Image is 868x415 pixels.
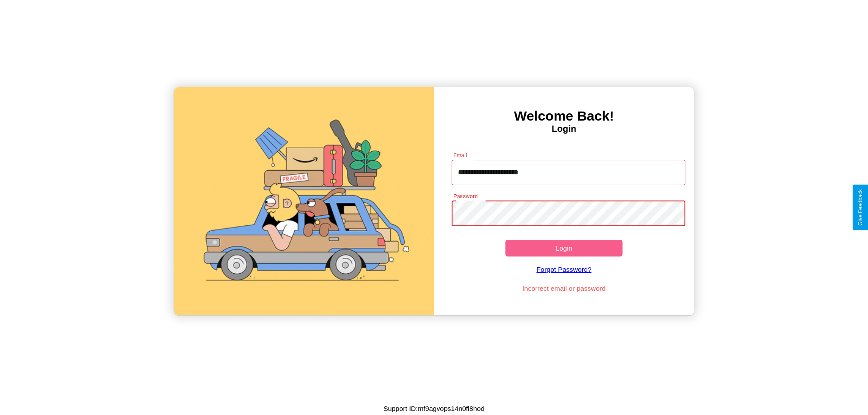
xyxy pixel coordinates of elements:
[505,240,623,256] button: Login
[434,108,694,124] h3: Welcome Back!
[447,256,681,282] a: Forgot Password?
[447,282,681,294] p: Incorrect email or password
[434,124,694,134] h4: Login
[453,151,467,159] label: Email
[857,189,863,226] div: Give Feedback
[383,402,485,415] p: Support ID: mf9agvops14n0fl8hod
[174,87,434,315] img: gif
[453,192,477,200] label: Password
